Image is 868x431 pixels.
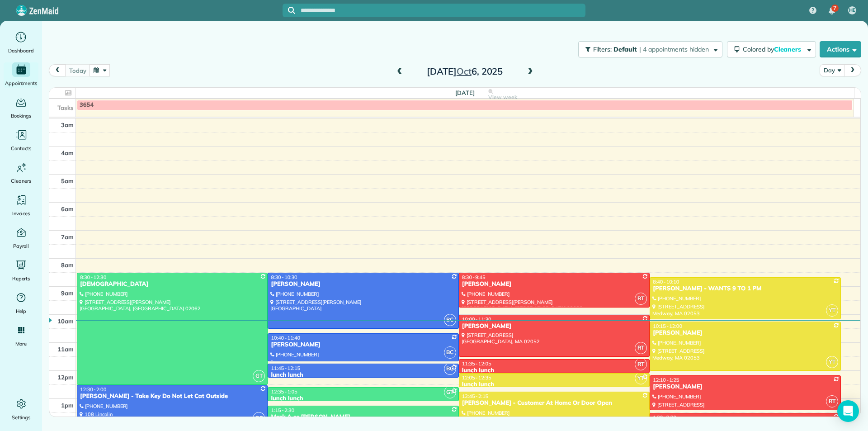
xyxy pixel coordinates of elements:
div: [DEMOGRAPHIC_DATA] [80,280,265,288]
span: BC [253,412,265,424]
a: Reports [4,258,38,283]
button: prev [49,64,66,76]
a: Dashboard [4,30,38,55]
div: [PERSON_NAME] [462,280,647,288]
span: Settings [12,413,31,422]
span: [DATE] [455,89,475,96]
span: Reports [12,274,30,283]
span: RT [635,293,647,305]
span: 7 [833,5,836,12]
span: Oct [457,66,472,77]
a: Filters: Default | 4 appointments hidden [574,41,722,57]
a: Contacts [4,128,38,153]
div: [PERSON_NAME] [270,280,456,288]
span: Cleaners [774,45,803,53]
span: Cleaners [11,176,31,185]
span: GT [444,386,456,398]
span: 8:30 - 12:30 [80,274,106,280]
span: RT [635,342,647,354]
span: Default [613,45,637,53]
div: [PERSON_NAME] [652,329,838,337]
span: 11am [57,346,74,353]
span: BC [444,346,456,359]
span: 12:05 - 12:35 [462,374,491,381]
span: GT [253,370,265,382]
button: Filters: Default | 4 appointments hidden [578,41,722,57]
div: lunch lunch [462,367,647,374]
a: Bookings [4,95,38,120]
span: 8:30 - 9:45 [462,274,486,280]
span: 5am [61,177,74,185]
span: Help [16,307,27,316]
a: Invoices [4,193,38,218]
span: 10am [57,317,74,325]
div: [PERSON_NAME] - Take Key Do Not Let Cat Outside [80,393,265,400]
span: YT [635,372,647,384]
span: 12:45 - 2:15 [462,393,488,399]
div: lunch lunch [270,395,456,403]
span: 11:45 - 12:15 [271,365,300,371]
span: More [15,339,27,348]
div: [PERSON_NAME] [270,341,456,349]
span: Bookings [11,111,32,120]
span: 1:30 - 3:30 [653,414,676,421]
span: 9am [61,289,74,297]
span: Filters: [593,45,612,53]
span: 10:00 - 11:30 [462,316,491,322]
span: RT [635,358,647,370]
div: Mark A or [PERSON_NAME] [270,413,456,421]
span: YT [826,304,838,317]
span: 12pm [57,374,74,381]
span: 12:10 - 1:25 [653,377,679,383]
span: Contacts [11,144,31,153]
span: 8:30 - 10:30 [271,274,297,280]
button: Day [820,64,844,76]
span: 10:40 - 11:40 [271,335,300,341]
span: 12:30 - 2:00 [80,386,106,393]
h2: [DATE] 6, 2025 [408,66,521,76]
div: lunch lunch [270,371,456,379]
span: Appointments [5,79,38,88]
div: [PERSON_NAME] - WANTS 9 TO 1 PM [652,285,838,293]
a: Settings [4,397,38,422]
span: Invoices [12,209,30,218]
span: 4am [61,149,74,156]
div: lunch lunch [462,381,647,388]
span: View week [488,94,517,101]
a: Help [4,290,38,316]
a: Cleaners [4,160,38,185]
span: 3am [61,121,74,128]
span: RT [826,395,838,407]
button: Focus search [283,7,295,14]
span: YT [826,356,838,368]
svg: Focus search [288,7,295,14]
span: | 4 appointments hidden [639,45,709,53]
button: today [65,64,90,76]
button: Actions [820,41,861,57]
div: 7 unread notifications [822,1,841,21]
span: Payroll [13,242,29,251]
span: 1pm [61,402,74,409]
div: [PERSON_NAME] [462,322,647,330]
button: next [844,64,861,76]
span: Colored by [743,45,804,53]
span: 7am [61,233,74,241]
div: [PERSON_NAME] - Customer At Home Or Door Open [462,399,647,407]
span: 12:35 - 1:05 [271,388,297,395]
span: 11:35 - 12:05 [462,360,491,367]
button: Colored byCleaners [727,41,816,57]
span: HE [849,7,855,14]
a: Payroll [4,225,38,251]
div: Open Intercom Messenger [837,400,859,422]
span: 8:40 - 10:10 [653,279,679,285]
span: Dashboard [8,46,34,55]
span: 6am [61,205,74,213]
div: [PERSON_NAME] [652,383,838,391]
span: BC [444,363,456,375]
span: 1:15 - 2:30 [271,407,294,413]
span: 8am [61,261,74,269]
span: BC [444,314,456,326]
a: Appointments [4,62,38,88]
span: 10:15 - 12:00 [653,323,682,329]
span: 3654 [80,101,94,109]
